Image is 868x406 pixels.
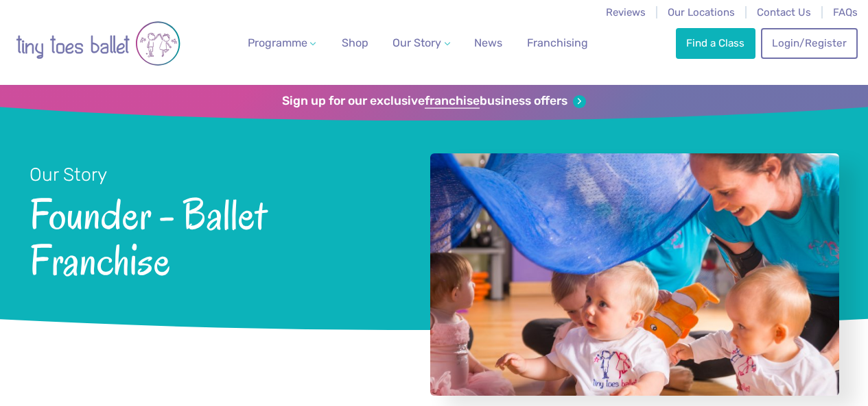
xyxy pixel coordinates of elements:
img: tiny toes ballet [16,9,180,78]
a: Sign up for our exclusivefranchisebusiness offers [282,94,586,109]
a: Login/Register [761,28,857,58]
a: FAQs [833,6,858,18]
a: Contact Us [757,6,811,18]
a: Shop [336,29,374,57]
a: Our Story [387,29,456,57]
span: Our Story [392,36,441,49]
span: Franchising [527,36,588,49]
a: Franchising [521,29,594,57]
small: Our Story [30,164,107,186]
strong: franchise [425,94,480,109]
a: Reviews [606,6,646,18]
a: Programme [242,29,322,57]
span: Shop [342,36,368,49]
span: Founder - Ballet Franchise [30,187,394,283]
a: News [469,29,508,57]
span: Programme [248,36,307,49]
a: Find a Class [676,28,755,58]
span: News [474,36,502,49]
a: Our Locations [668,6,735,18]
